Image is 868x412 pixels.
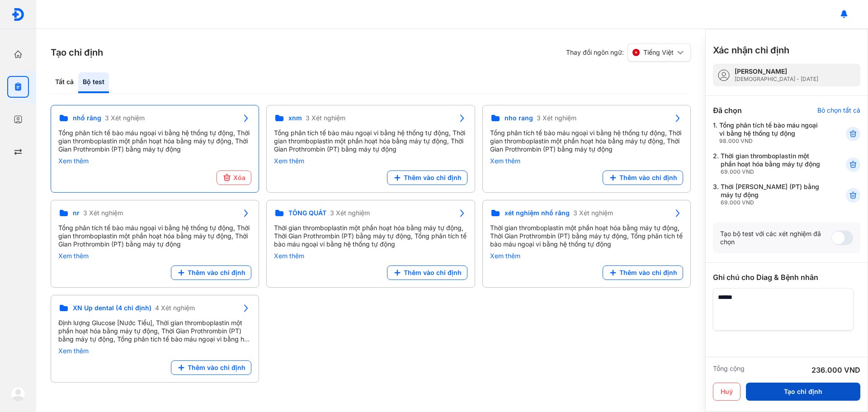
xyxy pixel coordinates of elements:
span: TỔNG QUÁT [288,209,326,217]
span: Thêm vào chỉ định [188,269,245,277]
div: Định lượng Glucose [Nước Tiểu], Thời gian thromboplastin một phần hoạt hóa bằng máy tự động, Thời... [58,319,251,343]
span: nho rang [505,114,533,122]
div: Xem thêm [274,157,467,165]
div: Tạo bộ test với các xét nghiệm đã chọn [720,230,831,246]
div: Thời gian thromboplastin một phần hoạt hóa bằng máy tự động, Thời Gian Prothrombin (PT) bằng máy ... [274,224,467,248]
button: Thêm vào chỉ định [603,265,683,280]
div: 69.000 VND [721,168,824,175]
span: nr [73,209,80,217]
div: Tất cả [51,72,78,93]
div: [DEMOGRAPHIC_DATA] - [DATE] [735,76,818,83]
div: [PERSON_NAME] [735,67,818,76]
button: Thêm vào chỉ định [171,265,251,280]
span: XN Up dental (4 chỉ định) [73,304,151,312]
div: 69.000 VND [721,199,824,206]
span: Thêm vào chỉ định [404,174,462,182]
span: 3 Xét nghiệm [105,114,145,122]
span: Thêm vào chỉ định [404,269,462,277]
span: Thêm vào chỉ định [619,269,677,277]
span: Thêm vào chỉ định [188,364,245,372]
div: Thay đổi ngôn ngữ: [566,43,691,62]
span: Thêm vào chỉ định [619,174,677,182]
span: 3 Xét nghiệm [306,114,345,122]
span: xnm [288,114,302,122]
div: Tổng phân tích tế bào máu ngoại vi bằng hệ thống tự động [719,121,824,145]
div: 236.000 VND [811,365,860,375]
div: Xem thêm [58,252,251,260]
span: 4 Xét nghiệm [155,304,195,312]
button: Thêm vào chỉ định [387,265,467,280]
div: Đã chọn [713,105,742,116]
button: Thêm vào chỉ định [603,170,683,185]
div: Xem thêm [58,347,251,355]
div: 98.000 VND [719,137,824,145]
div: Tổng phân tích tế bào máu ngoại vi bằng hệ thống tự động, Thời gian thromboplastin một phần hoạt ... [58,224,251,248]
div: Xem thêm [58,157,251,165]
div: Ghi chú cho Diag & Bệnh nhân [713,272,860,283]
span: nhổ răng [73,114,101,122]
div: 2. [713,152,824,175]
div: Bộ test [78,72,109,93]
button: Huỷ [713,383,741,401]
span: 3 Xét nghiệm [537,114,576,122]
div: Tổng cộng [713,365,745,375]
div: 1. [713,121,824,145]
div: Xem thêm [274,252,467,260]
div: Thời gian thromboplastin một phần hoạt hóa bằng máy tự động [721,152,824,175]
div: Xem thêm [490,157,683,165]
div: Xem thêm [490,252,683,260]
div: Thời [PERSON_NAME] (PT) bằng máy tự động [721,183,824,206]
span: Tiếng Việt [643,48,674,57]
span: Xóa [233,174,245,182]
h3: Tạo chỉ định [51,46,103,59]
button: Xóa [217,170,251,185]
button: Tạo chỉ định [746,383,860,401]
span: xét nghiệm nhổ răng [505,209,570,217]
span: 3 Xét nghiệm [573,209,613,217]
img: logo [11,8,25,21]
div: Tổng phân tích tế bào máu ngoại vi bằng hệ thống tự động, Thời gian thromboplastin một phần hoạt ... [274,129,467,153]
div: Bỏ chọn tất cả [817,106,860,114]
div: Tổng phân tích tế bào máu ngoại vi bằng hệ thống tự động, Thời gian thromboplastin một phần hoạt ... [58,129,251,153]
span: 3 Xét nghiệm [330,209,370,217]
button: Thêm vào chỉ định [171,360,251,375]
div: Thời gian thromboplastin một phần hoạt hóa bằng máy tự động, Thời Gian Prothrombin (PT) bằng máy ... [490,224,683,248]
h3: Xác nhận chỉ định [713,44,789,57]
button: Thêm vào chỉ định [387,170,467,185]
div: 3. [713,183,824,206]
span: 3 Xét nghiệm [83,209,123,217]
img: logo [11,387,25,401]
div: Tổng phân tích tế bào máu ngoại vi bằng hệ thống tự động, Thời gian thromboplastin một phần hoạt ... [490,129,683,153]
